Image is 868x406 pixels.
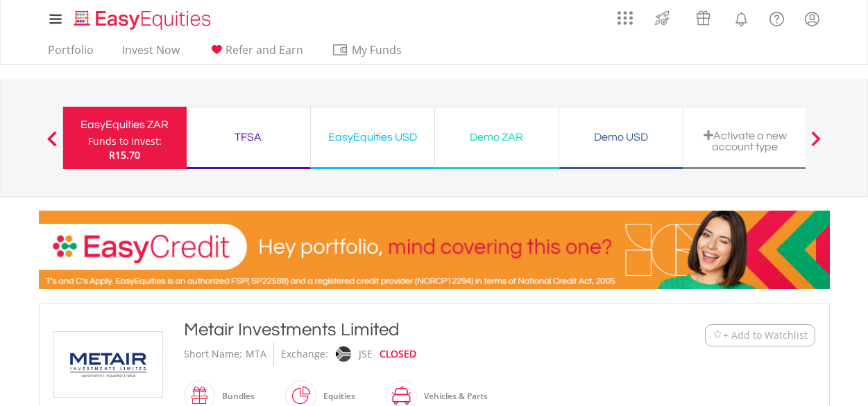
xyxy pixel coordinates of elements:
[42,43,99,64] a: Portfolio
[69,3,216,31] a: Home page
[759,3,794,31] a: FAQ's and Support
[117,43,185,64] a: Invest Now
[443,127,550,147] div: Demo ZAR
[109,148,140,161] span: R15.70
[359,342,373,366] div: JSE
[184,317,620,342] div: Metair Investments Limited
[246,342,266,366] div: MTA
[651,7,674,29] img: thrive-v2.svg
[335,346,350,362] img: jse.png
[705,324,815,346] button: Watchlist + Add to Watchlist
[195,127,302,147] div: TFSA
[88,134,162,148] div: Funds to invest:
[71,8,216,31] img: EasyEquities_Logo.png
[380,342,416,366] div: CLOSED
[683,3,724,29] a: Vouchers
[319,127,426,147] div: EasyEquities USD
[794,3,830,34] a: My Profile
[184,342,242,366] div: Short Name:
[39,211,830,289] img: EasyCredit Promotion Banner
[225,42,303,58] span: Refer and Earn
[568,127,674,147] div: Demo USD
[692,7,715,29] img: vouchers-v2.svg
[281,342,328,366] div: Exchange:
[618,10,633,26] img: grid-menu-icon.svg
[71,115,178,134] div: EasyEquities ZAR
[56,332,160,397] img: EQU.ZA.MTA.png
[713,330,723,340] img: Watchlist
[332,41,423,59] span: My Funds
[203,43,309,64] a: Refer and Earn
[692,130,799,152] div: Activate a new account type
[609,3,642,26] a: AppsGrid
[723,328,808,342] span: + Add to Watchlist
[724,3,759,31] a: Notifications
